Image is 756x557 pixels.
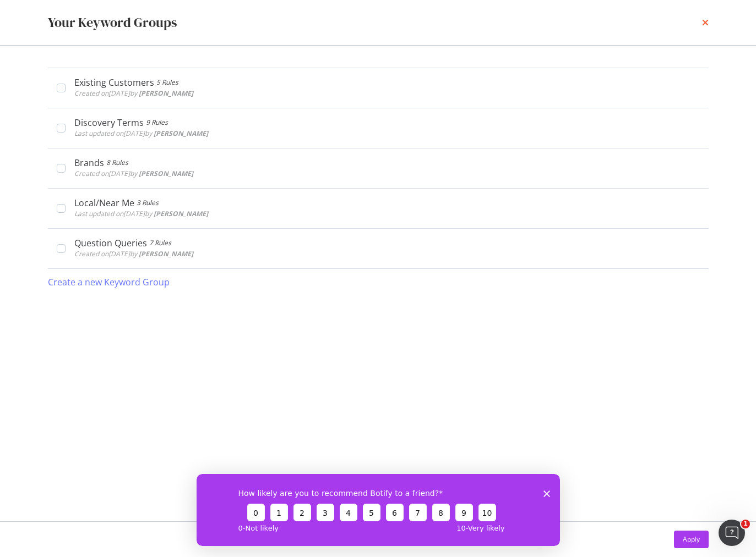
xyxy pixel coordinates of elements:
[106,157,128,168] div: 8 Rules
[197,474,560,546] iframe: Survey from Botify
[74,129,208,138] span: Last updated on [DATE] by
[741,520,750,528] span: 1
[139,169,193,178] b: [PERSON_NAME]
[74,157,104,168] div: Brands
[74,197,134,208] div: Local/Near Me
[137,197,159,208] div: 3 Rules
[719,520,745,546] iframe: Intercom live chat
[48,276,170,289] div: Create a new Keyword Group
[154,209,208,218] b: [PERSON_NAME]
[139,89,193,98] b: [PERSON_NAME]
[156,77,178,88] div: 5 Rules
[149,238,171,249] div: 7 Rules
[74,209,208,218] span: Last updated on [DATE] by
[683,534,700,544] div: Apply
[74,89,193,98] span: Created on [DATE] by
[139,249,193,258] b: [PERSON_NAME]
[674,531,709,548] button: Apply
[154,129,208,138] b: [PERSON_NAME]
[74,169,193,178] span: Created on [DATE] by
[702,13,709,32] div: times
[48,269,170,295] button: Create a new Keyword Group
[74,238,147,249] div: Question Queries
[74,249,193,258] span: Created on [DATE] by
[74,117,144,128] div: Discovery Terms
[74,77,154,88] div: Existing Customers
[146,117,168,128] div: 9 Rules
